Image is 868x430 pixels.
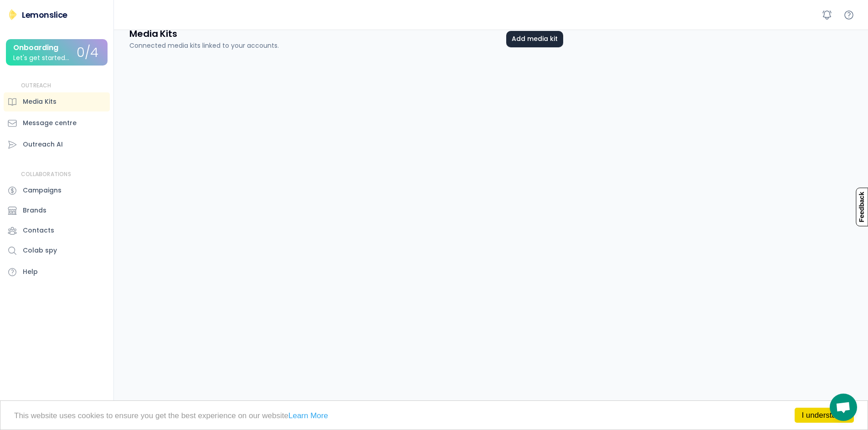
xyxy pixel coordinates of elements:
[7,9,18,20] img: Lemonslice
[23,246,57,255] div: Colab spy
[23,97,56,106] div: Media Kits
[129,41,279,51] div: Connected media kits linked to your accounts.
[23,226,54,235] div: Contacts
[129,27,177,40] h3: Media Kits
[23,140,63,149] div: Outreach AI
[506,31,563,47] button: Add media kit
[23,267,38,277] div: Help
[21,82,51,90] div: OUTREACH
[77,46,98,60] div: 0/4
[13,55,69,61] div: Let's get started...
[288,411,328,420] a: Learn More
[830,394,857,421] div: คำแนะนำเมื่อวางเมาส์เหนือปุ่มเปิด
[22,9,67,20] div: Lemonslice
[21,171,71,178] div: COLLABORATIONS
[23,206,46,215] div: Brands
[23,118,77,128] div: Message centre
[795,408,854,423] a: I understand!
[14,412,854,420] p: This website uses cookies to ensure you get the best experience on our website
[13,44,58,52] div: Onboarding
[23,186,62,195] div: Campaigns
